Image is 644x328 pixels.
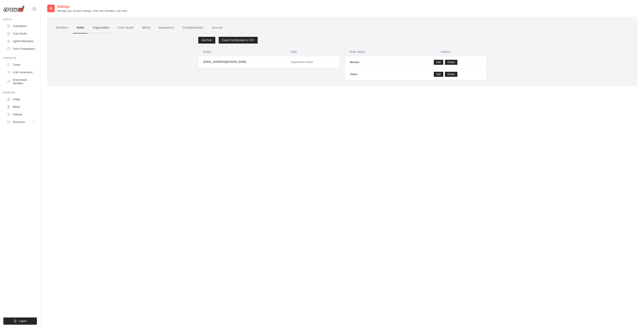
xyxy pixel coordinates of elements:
div: Build [3,18,37,21]
button: Delete [445,60,457,65]
td: Owner [345,68,405,80]
p: Manage your account settings, invite new members, and more. [57,9,128,13]
a: Roles [73,22,87,33]
a: Crew Studio [5,30,37,37]
a: Traces [5,61,37,68]
a: Automations [5,23,37,29]
a: Settings [5,111,37,118]
a: Usage [5,96,37,103]
a: Agents Repository [5,38,37,45]
a: Billing [139,22,153,33]
th: Role Name [345,47,405,56]
button: Logout [3,317,37,325]
div: Operate [3,56,37,60]
a: Account [208,22,226,33]
a: Environment Variables [5,77,37,87]
span: Logout [19,319,27,323]
a: LLM Connections [5,69,37,76]
a: Billing [5,104,37,110]
a: Members [52,22,71,33]
a: Tools & Integrations [5,45,37,52]
a: Git Repositories [179,22,207,33]
img: Logo [3,6,24,12]
a: Organization [89,22,112,33]
th: Email [198,47,286,56]
th: Role [286,47,339,56]
span: Organization Owner [291,61,313,64]
a: Add Role [198,37,215,44]
button: Delete [445,72,457,77]
a: Edit [434,60,443,65]
a: Export Org Members to CSV [219,37,258,44]
span: Resources [13,120,25,124]
td: [EMAIL_ADDRESS][DOMAIN_NAME] [198,56,286,67]
a: Integrations [155,22,177,33]
th: Actions [405,47,486,56]
a: Crew Studio [114,22,137,33]
h2: Settings [57,4,128,9]
td: Member [345,56,405,68]
button: Resources [5,119,37,125]
a: Edit [434,72,443,77]
div: Manage [3,91,37,94]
